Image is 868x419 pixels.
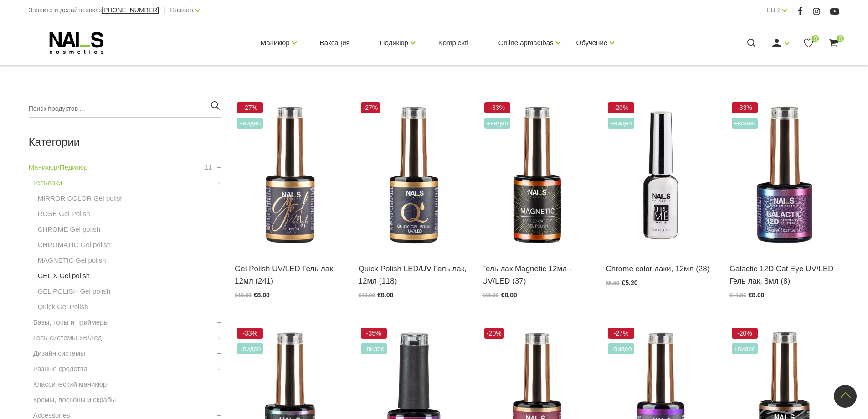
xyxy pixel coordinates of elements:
span: -20% [732,328,758,339]
a: + [217,363,221,374]
span: -33% [732,102,758,113]
input: Поиск продуктов ... [29,100,221,118]
a: Базы, топы и праймеры [33,317,109,328]
span: +Видео [237,118,263,129]
a: Обучение [576,25,608,61]
span: -27% [361,102,380,113]
a: + [217,317,221,328]
h2: Категории [29,136,221,148]
span: €6.50 [606,280,619,286]
span: +Видео [732,118,758,129]
span: -35% [361,328,387,339]
a: Gel Polish UV/LED Гель лак, 12мл (241) [235,263,344,287]
a: Гель-системы УВ/Лед [33,332,102,343]
img: Стойкий интенсивно пигментированный гель-лак. Легко наносится, хорошо сохнет, не сжимается при су... [235,100,344,251]
a: + [217,332,221,343]
span: +Видео [732,343,758,354]
span: -33% [237,328,263,339]
span: -20% [484,328,504,339]
a: Гель лак Magnetic 12мл - UV/LED (37) [482,263,592,287]
span: +Видео [237,343,263,354]
span: €8.00 [377,291,393,299]
span: €8.00 [254,291,270,299]
a: Galactic 12D Cat Eye UV/LED Гель лак, 8мл (8) [729,263,839,287]
a: CHROME Gel polish [38,224,101,235]
span: €8.00 [501,291,517,299]
span: -33% [484,102,510,113]
img: Многомерный магнитный гель-лак, содержащий мелкие светоотражающие частицы хрома. Создает желаемый... [729,100,839,251]
span: | [164,5,165,16]
a: Маникюр [261,25,290,61]
div: Звоните и делайте заказ [29,5,159,16]
a: MIRROR COLOR Gel polish [38,193,124,204]
span: +Видео [361,343,387,354]
a: Komplekti [431,21,476,65]
span: -27% [608,328,634,339]
span: +Видео [608,343,634,354]
span: €10.90 [359,292,375,299]
a: Quick Polish LED/UV Гель лак, 12мл (118) [359,263,468,287]
a: 0 [828,37,839,49]
a: Дизайн системы [33,348,85,359]
a: EUR [766,5,780,16]
a: Кремы, лосьоны и скрабы [33,394,116,405]
span: | [791,5,793,16]
img: Стойкий гель-лак, состоящий из металлических микрочастиц, которые под воздействием специального м... [482,100,592,251]
span: -20% [608,102,634,113]
span: -27% [237,102,263,113]
a: Педикюр [380,25,408,61]
a: MAGNETIC Gel polish [38,255,106,266]
a: Маникюр/Педикюр [29,162,88,173]
span: €11.86 [729,292,746,299]
a: GEL POLISH Gel polish [38,286,111,297]
span: [PHONE_NUMBER] [102,6,159,14]
a: Online apmācības [498,25,554,61]
span: €10.90 [235,292,252,299]
a: GEL X Gel polish [38,270,90,281]
a: Ваксация [313,21,357,65]
img: Быстро, легко и просто!Интенсивно пигментированный гель-лак, который отлично наносится в один сло... [359,100,468,251]
a: ROSE Gel Polish [38,208,90,219]
a: Quick Gel Polish [38,301,88,312]
a: Russian [170,5,193,16]
a: + [217,348,221,359]
span: +Видео [608,118,634,129]
a: Классический маникюр [33,379,107,390]
a: [PHONE_NUMBER] [102,7,159,14]
a: Разные средства [33,363,87,374]
span: 0 [812,35,819,42]
span: €8.00 [749,291,765,299]
a: 0 [803,37,814,49]
span: +Видео [484,118,510,129]
span: 0 [837,35,844,42]
a: Гельлаки [33,177,62,188]
a: Chrome color лаки, 12мл (28) [606,263,715,275]
span: 11 [204,162,212,173]
span: €11.90 [482,292,499,299]
a: CHROMATIC Gel polish [38,239,111,250]
a: + [217,177,221,188]
a: + [217,162,221,173]
img: Предназначен для создания эффекта хромированного или зеркального покрытия на всей ногтевой пласти... [606,100,715,251]
span: €5.20 [621,279,637,286]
